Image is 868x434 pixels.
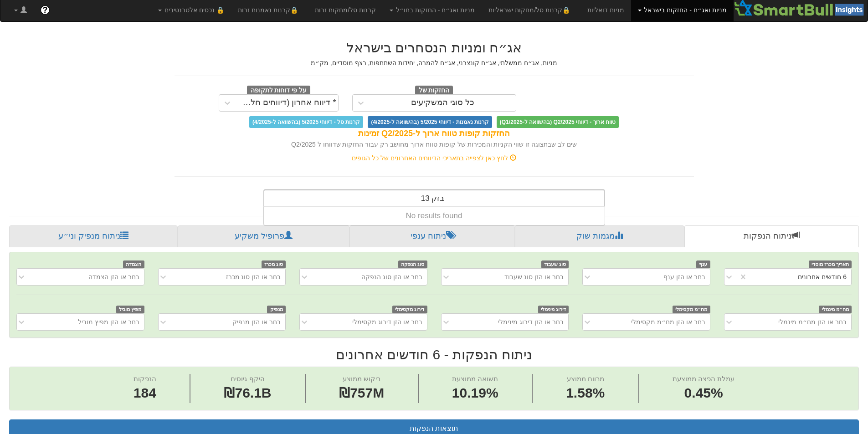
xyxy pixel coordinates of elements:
h5: מניות, אג״ח ממשלתי, אג״ח קונצרני, אג״ח להמרה, יחידות השתתפות, רצף מוסדיים, מק״מ [175,60,694,66]
span: על פי דוחות לתקופה [247,86,310,96]
div: בחר או הזן מח״מ מקסימלי [631,317,705,327]
a: ניתוח מנפיק וני״ע [9,225,178,247]
span: סוג הנפקה [398,260,427,268]
span: 10.19% [452,383,498,403]
span: סוג מכרז [262,260,286,268]
div: בחר או הזן סוג שעבוד [504,272,564,281]
span: עמלת הפצה ממוצעת [673,375,734,383]
div: בחר או הזן מח״מ מינמלי [778,317,847,327]
span: 1.58% [566,383,605,403]
span: טווח ארוך - דיווחי Q2/2025 (בהשוואה ל-Q1/2025) [497,116,619,128]
div: בחר או הזן ענף [663,272,705,281]
div: בחר או הזן הצמדה [88,272,139,281]
span: ? [42,5,47,15]
span: מח״מ מקסימלי [673,306,710,313]
span: היקף גיוסים [231,375,264,383]
span: קרנות סל - דיווחי 5/2025 (בהשוואה ל-4/2025) [249,116,363,128]
span: ביקוש ממוצע [343,375,381,383]
span: מנפיק [267,306,286,313]
a: ניתוח ענפי [349,225,515,247]
div: 6 חודשים אחרונים [798,272,847,281]
div: כל סוגי המשקיעים [411,98,474,107]
div: בחר או הזן סוג מכרז [226,272,281,281]
h2: ניתוח הנפקות - 6 חודשים אחרונים [9,347,859,362]
div: בחר או הזן מנפיק [232,317,281,327]
div: החזקות קופות טווח ארוך ל-Q2/2025 זמינות [175,128,694,140]
span: מפיץ מוביל [116,306,144,313]
span: ₪757M [339,385,384,400]
span: מח״מ מינמלי [819,306,852,313]
span: תאריך מכרז מוסדי [809,260,852,268]
div: בחר או הזן סוג הנפקה [361,272,422,281]
span: החזקות של [415,86,453,96]
div: No results found [264,207,605,225]
span: ענף [696,260,710,268]
h3: תוצאות הנפקות [16,424,852,433]
span: מרווח ממוצע [567,375,604,383]
div: בחר או הזן דירוג מקסימלי [352,317,422,327]
span: קרנות נאמנות - דיווחי 5/2025 (בהשוואה ל-4/2025) [368,116,492,128]
div: בחר או הזן מפיץ מוביל [78,317,139,327]
h2: אג״ח ומניות הנסחרים בישראל [175,40,694,55]
div: שים לב שבתצוגה זו שווי הקניות והמכירות של קופות טווח ארוך מחושב רק עבור החזקות שדווחו ל Q2/2025 [175,140,694,149]
span: הצמדה [123,260,144,268]
span: דירוג מקסימלי [392,306,427,313]
div: * דיווח אחרון (דיווחים חלקיים) [238,98,336,107]
div: לחץ כאן לצפייה בתאריכי הדיווחים האחרונים של כל הגופים [168,153,701,163]
span: 184 [134,383,156,403]
a: מגמות שוק [515,225,684,247]
a: ניתוח הנפקות [684,225,859,247]
a: פרופיל משקיע [178,225,349,247]
span: הנפקות [134,375,156,383]
span: 0.45% [673,383,734,403]
span: דירוג מינימלי [538,306,569,313]
span: סוג שעבוד [541,260,569,268]
span: תשואה ממוצעת [452,375,498,383]
div: בחר או הזן דירוג מינימלי [498,317,564,327]
span: ₪76.1B [224,385,271,400]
